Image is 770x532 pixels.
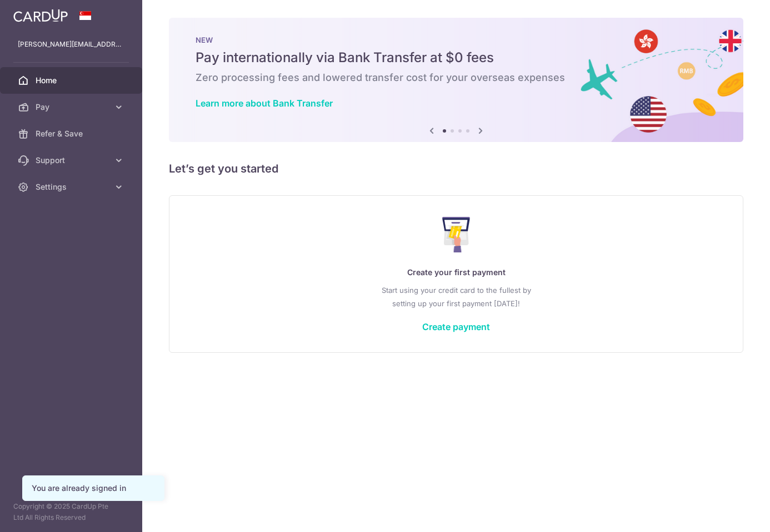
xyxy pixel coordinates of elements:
p: Create your first payment [192,266,721,279]
span: Refer & Save [36,128,109,139]
img: Make Payment [442,217,471,252]
h6: Zero processing fees and lowered transfer cost for your overseas expenses [196,71,717,84]
img: Bank transfer banner [169,18,743,142]
h5: Pay internationally via Bank Transfer at $0 fees [196,49,717,67]
p: Start using your credit card to the fullest by setting up your first payment [DATE]! [192,283,721,310]
a: Create payment [422,321,490,332]
a: Learn more about Bank Transfer [196,98,333,109]
img: CardUp [13,9,68,22]
span: Support [36,155,109,166]
span: Home [36,75,109,86]
p: [PERSON_NAME][EMAIL_ADDRESS][PERSON_NAME][DOMAIN_NAME] [18,39,124,50]
p: NEW [196,36,717,44]
div: You are already signed in [32,483,155,494]
h5: Let’s get you started [169,160,743,178]
span: Settings [36,181,109,192]
span: Pay [36,102,109,113]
